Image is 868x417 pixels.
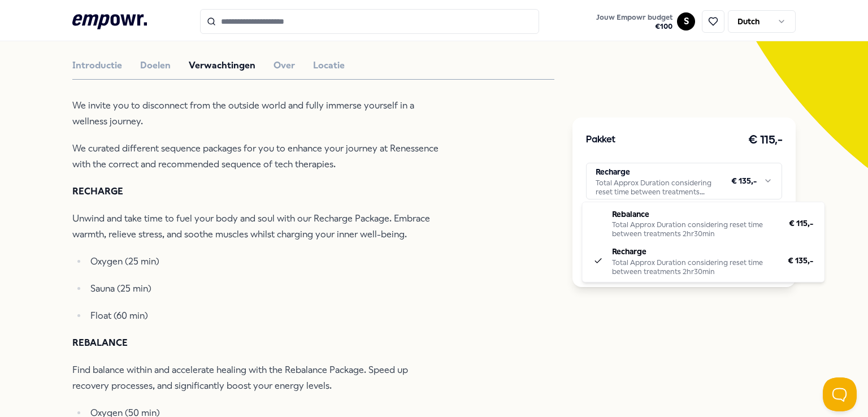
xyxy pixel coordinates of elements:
p: Rebalance [612,208,775,220]
span: € 135,- [788,254,813,267]
p: Recharge [612,245,774,258]
div: Total Approx Duration considering reset time between treatments 2hr30min [612,258,774,276]
span: € 115,- [789,217,813,229]
div: Total Approx Duration considering reset time between treatments 2hr30min [612,220,775,238]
